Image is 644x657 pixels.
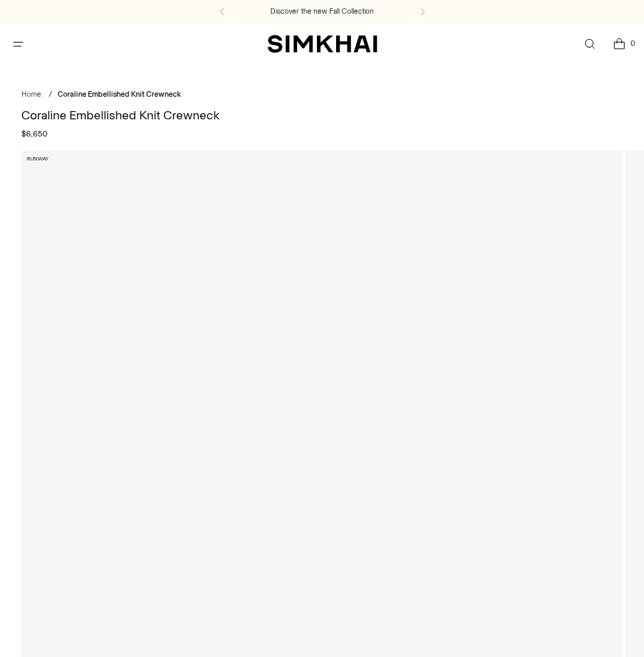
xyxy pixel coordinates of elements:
[21,90,41,99] a: Home
[21,89,623,101] nav: breadcrumbs
[21,128,47,140] span: $6,650
[605,30,633,58] a: Open cart modal
[267,34,377,54] a: SIMKHAI
[49,89,52,101] div: /
[270,6,374,17] a: Discover the new Fall Collection
[58,90,181,99] span: Coraline Embellished Knit Crewneck
[4,30,32,58] button: Open menu modal
[21,109,623,121] h1: Coraline Embellished Knit Crewneck
[626,37,639,49] span: 0
[575,30,604,58] a: Open search modal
